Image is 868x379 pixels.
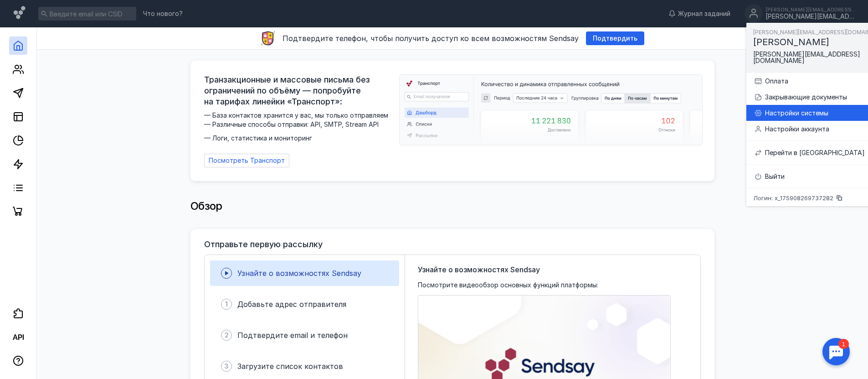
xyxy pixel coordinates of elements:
[765,13,857,21] div: [PERSON_NAME][EMAIL_ADDRESS][DOMAIN_NAME]
[204,154,289,167] a: Посмотреть Транспорт
[204,111,394,143] span: — База контактов хранится у вас, мы только отправляем — Различные способы отправки: API, SMTP, St...
[282,34,579,43] span: Подтвердите телефон, чтобы получить доступ ко всем возможностям Sendsay
[237,331,348,340] span: Подтвердите email и телефон
[753,50,860,64] span: [PERSON_NAME][EMAIL_ADDRESS][DOMAIN_NAME]
[209,157,285,165] span: Посмотреть Транспорт
[237,300,346,309] span: Добавьте адрес отправителя
[418,280,598,290] span: Посмотрите видеообзор основных функций платформы:
[753,195,833,201] span: Логин: x_175908269737282
[418,264,540,275] span: Узнайте о возможностях Sendsay
[143,10,183,17] span: Что нового?
[21,5,31,16] div: 1
[678,9,730,18] span: Журнал заданий
[38,7,136,21] input: Введите email или CSID
[664,9,735,18] a: Журнал заданий
[237,362,343,371] span: Загрузите список контактов
[586,31,644,45] button: Подтвердить
[190,199,222,213] span: Обзор
[753,36,829,47] span: [PERSON_NAME]
[593,35,637,42] span: Подтвердить
[400,75,702,145] img: dashboard-transport-banner
[204,74,394,107] span: Транзакционные и массовые письма без ограничений по объёму — попробуйте на тарифах линейки «Транс...
[204,240,323,249] h3: Отправьте первую рассылку
[225,331,229,340] span: 2
[765,7,857,12] div: [PERSON_NAME][EMAIL_ADDRESS][DOMAIN_NAME]
[225,300,228,309] span: 1
[237,269,361,278] span: Узнайте о возможностях Sendsay
[224,362,229,371] span: 3
[139,10,187,17] a: Что нового?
